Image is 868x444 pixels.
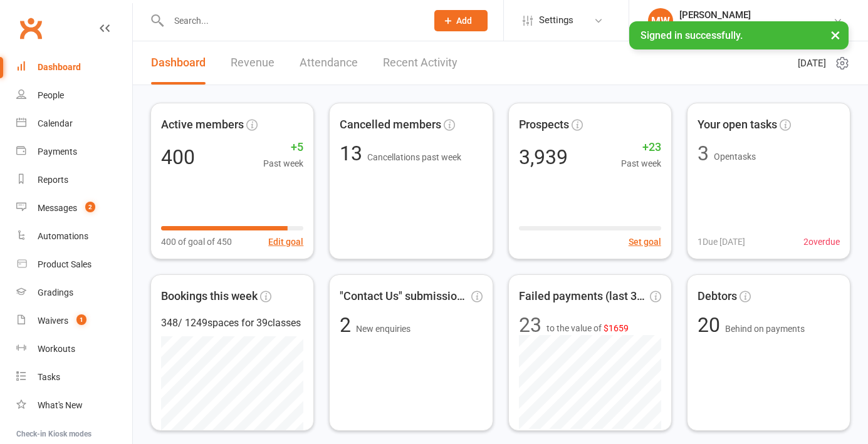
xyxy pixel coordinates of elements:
[38,118,73,128] div: Calendar
[798,56,826,71] span: [DATE]
[629,235,661,249] button: Set goal
[16,363,132,391] a: Tasks
[519,116,569,134] span: Prospects
[16,391,132,420] a: What's New
[383,41,458,85] a: Recent Activity
[714,152,756,162] span: Open tasks
[161,287,258,306] span: Bookings this week
[621,138,661,157] span: +23
[16,138,132,166] a: Payments
[161,315,303,331] div: 348 / 1249 spaces for 39 classes
[340,287,468,306] span: "Contact Us" submissions
[16,222,132,250] a: Automations
[604,323,629,333] span: $1659
[16,81,132,110] a: People
[824,21,847,48] button: ×
[16,53,132,81] a: Dashboard
[231,41,275,85] a: Revenue
[356,324,410,334] span: New enquiries
[641,29,743,41] span: Signed in successfully.
[300,41,358,85] a: Attendance
[263,157,303,170] span: Past week
[38,62,81,72] div: Dashboard
[648,8,673,33] div: MW
[698,313,725,337] span: 20
[16,194,132,222] a: Messages 2
[38,316,68,326] div: Waivers
[679,21,833,32] div: Urban Muaythai - [GEOGRAPHIC_DATA]
[16,335,132,363] a: Workouts
[698,116,777,134] span: Your open tasks
[76,314,86,325] span: 1
[519,287,647,306] span: Failed payments (last 30d)
[263,138,303,157] span: +5
[456,16,472,26] span: Add
[698,287,737,306] span: Debtors
[151,41,206,85] a: Dashboard
[16,279,132,307] a: Gradings
[519,315,541,335] div: 23
[679,9,833,21] div: [PERSON_NAME]
[725,324,805,334] span: Behind on payments
[340,313,356,337] span: 2
[16,110,132,138] a: Calendar
[161,235,232,249] span: 400 of goal of 450
[546,321,629,335] span: to the value of
[16,166,132,194] a: Reports
[16,250,132,279] a: Product Sales
[16,307,132,335] a: Waivers 1
[539,6,573,34] span: Settings
[367,152,461,162] span: Cancellations past week
[161,147,195,167] div: 400
[38,147,77,157] div: Payments
[38,231,88,241] div: Automations
[803,235,840,249] span: 2 overdue
[340,116,441,134] span: Cancelled members
[268,235,303,249] button: Edit goal
[38,175,68,185] div: Reports
[15,13,46,44] a: Clubworx
[38,400,83,410] div: What's New
[38,259,92,269] div: Product Sales
[434,10,488,31] button: Add
[519,147,568,167] div: 3,939
[621,157,661,170] span: Past week
[38,372,60,382] div: Tasks
[161,116,244,134] span: Active members
[38,287,73,297] div: Gradings
[38,344,75,354] div: Workouts
[165,12,418,29] input: Search...
[340,142,367,165] span: 13
[698,235,745,249] span: 1 Due [DATE]
[38,90,64,100] div: People
[38,203,77,213] div: Messages
[698,143,709,163] div: 3
[85,202,95,212] span: 2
